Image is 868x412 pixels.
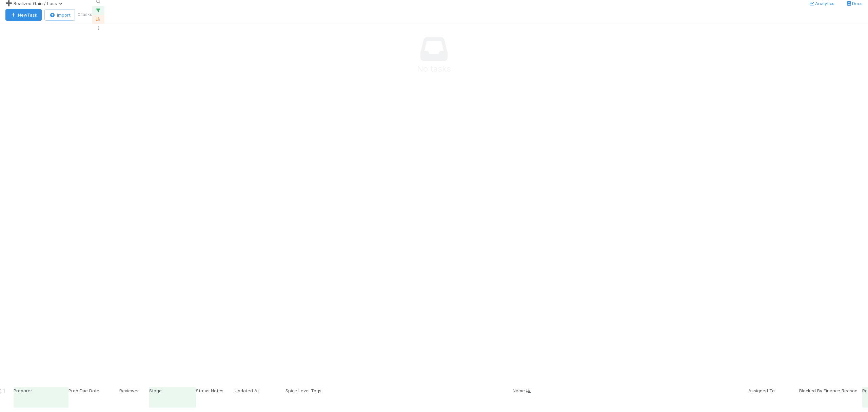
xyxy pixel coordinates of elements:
[235,388,259,393] span: Updated At
[14,1,65,6] span: Realized Gain / Loss
[149,388,162,393] span: Stage
[5,0,12,6] span: ➕
[78,12,92,18] small: 0 tasks
[14,388,32,393] span: Preparer
[513,388,525,393] span: Name
[799,388,857,393] span: Blocked By Finance Reason
[68,388,99,393] span: Prep Due Date
[196,388,223,393] span: Status Notes
[748,388,775,393] span: Assigned To
[5,9,42,21] button: NewTask
[44,9,75,21] button: Import
[119,388,139,393] span: Reviewer
[285,388,321,393] span: Spice Level Tags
